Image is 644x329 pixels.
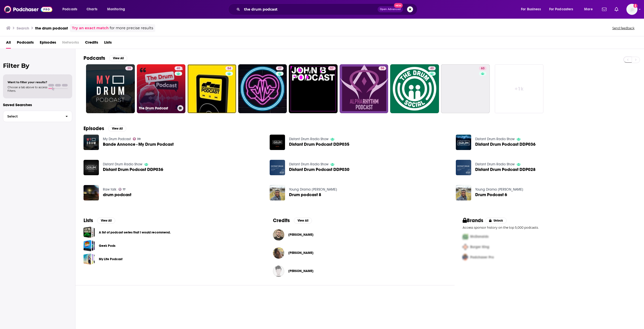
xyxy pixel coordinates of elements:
a: Bande Annonce - My Drum Podcast [84,135,99,150]
a: 39 [133,137,141,140]
button: open menu [517,5,547,13]
a: My Life Podcast [84,253,95,265]
a: 56 [379,66,386,70]
span: Episodes [40,38,56,49]
a: 17 [118,188,126,191]
a: +1k [495,64,544,113]
img: Podchaser - Follow, Share and Rate Podcasts [4,5,52,14]
img: drum podcast [84,185,99,200]
span: Distant Drum Podcast DDP036 [103,167,163,172]
a: Distant Drum Radio Show [475,137,515,141]
a: Drum Podcast 6 [456,185,471,200]
span: Want to filter your results? [8,80,47,84]
a: Lists [104,38,112,49]
button: View All [97,218,115,224]
h2: Credits [273,217,290,224]
span: Podchaser Pro [470,255,494,259]
a: Distant Drum Radio Show [289,162,329,166]
span: 47 [278,66,281,71]
button: Show profile menu [626,4,637,15]
span: Monitoring [107,6,125,13]
a: Distant Drum Podcast DDP035 [270,135,285,150]
h2: Filter By [3,62,72,69]
span: Open Advanced [380,8,401,11]
h2: Lists [84,217,93,224]
a: Geek Pods [84,240,95,251]
a: Jon Tidey [273,229,284,241]
p: Saved Searches [3,102,72,107]
a: Drum podcast 8 [289,193,321,197]
img: Distant Drum Podcast DDP036 [456,135,471,150]
span: [PERSON_NAME] [288,251,313,255]
a: Young Drama Stewart [475,187,523,192]
a: Distant Drum Podcast DDP028 [456,160,471,175]
a: All [6,38,11,49]
span: [PERSON_NAME] [288,233,313,237]
a: 39 [86,64,135,113]
a: 40 [175,66,182,70]
a: CreditsView All [273,217,312,224]
h2: Podcasts [84,55,105,61]
a: Young Drama Stewart [289,187,337,192]
span: Distant Drum Podcast DDP035 [289,142,349,146]
a: Show notifications dropdown [600,5,609,14]
span: Burger King [470,245,489,249]
div: Search podcasts, credits, & more... [233,4,422,15]
img: Third Pro Logo [461,252,470,262]
img: Nigel D'souza [273,265,284,277]
button: View All [109,55,127,61]
button: open menu [59,5,84,13]
a: A list of podcast series that I would recommend. [84,227,95,238]
span: [PERSON_NAME] [288,269,313,273]
a: My Life Podcast [99,256,123,262]
span: Distant Drum Podcast DDP030 [289,167,349,172]
svg: Add a profile image [633,4,637,8]
button: Unlock [485,218,507,224]
a: Distant Drum Radio Show [475,162,515,166]
h3: The Drum Podcast [139,106,175,110]
a: Nigel D'souza [288,269,313,273]
span: 40 [430,66,434,71]
a: Charts [83,5,100,13]
button: Open AdvancedNew [378,6,403,12]
img: Distant Drum Podcast DDP030 [270,160,285,175]
span: Networks [62,38,79,49]
button: open menu [581,5,599,13]
a: 39 [125,66,133,70]
span: Logged in as tbenabid [626,4,637,15]
span: Select [3,115,61,118]
span: 39 [137,138,141,140]
a: Raw talk [103,187,116,192]
a: Podcasts [17,38,34,49]
span: 17 [123,188,126,191]
span: Choose a tab above to access filters. [8,85,47,93]
a: Distant Drum Radio Show [289,137,329,141]
a: Karan Ponnuthurai [288,251,313,255]
a: Try an exact match [72,25,109,31]
a: ListsView All [84,217,115,224]
a: A list of podcast series that I would recommend. [99,230,171,235]
a: 56 [340,64,388,113]
h2: Brands [463,217,484,224]
a: 63 [479,66,487,70]
button: Send feedback [611,26,636,30]
a: My Drum Podcast [103,137,131,141]
a: Drum podcast 8 [270,185,285,200]
button: Select [3,111,72,122]
a: 54 [225,66,233,70]
a: drum podcast [103,193,131,197]
h2: Episodes [84,125,104,132]
a: Credits [85,38,98,49]
a: 40 [428,66,436,70]
span: 56 [381,66,384,71]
